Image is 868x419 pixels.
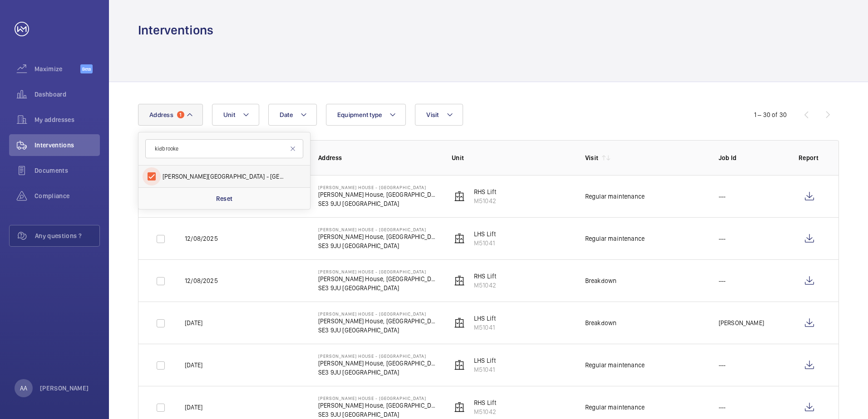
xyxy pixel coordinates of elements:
p: [PERSON_NAME] House - [GEOGRAPHIC_DATA] [318,227,437,232]
p: Report [799,153,820,162]
p: Visit [585,153,599,162]
p: M51042 [474,196,496,205]
p: [PERSON_NAME] House - [GEOGRAPHIC_DATA] [318,395,437,401]
div: Regular maintenance [585,234,645,243]
span: Interventions [35,141,100,150]
p: [PERSON_NAME] House, [GEOGRAPHIC_DATA] [318,274,437,283]
p: --- [719,234,726,243]
input: Search by address [145,139,303,158]
p: SE3 9JU [GEOGRAPHIC_DATA] [318,410,437,419]
p: --- [719,276,726,285]
p: [PERSON_NAME] House - [GEOGRAPHIC_DATA] [318,353,437,359]
p: Unit [452,153,571,162]
p: SE3 9JU [GEOGRAPHIC_DATA] [318,241,437,250]
div: Regular maintenance [585,192,645,201]
span: Unit [223,111,235,118]
p: SE3 9JU [GEOGRAPHIC_DATA] [318,368,437,377]
span: Dashboard [35,90,100,99]
p: [PERSON_NAME] [40,384,89,393]
span: Visit [426,111,439,118]
button: Unit [212,104,259,126]
p: RHS Lift [474,187,496,196]
p: LHS Lift [474,356,496,365]
p: [PERSON_NAME] House, [GEOGRAPHIC_DATA] [318,232,437,241]
span: Equipment type [337,111,382,118]
p: [PERSON_NAME] House - [GEOGRAPHIC_DATA] [318,269,437,274]
span: [PERSON_NAME][GEOGRAPHIC_DATA] - [GEOGRAPHIC_DATA] - [PERSON_NAME][GEOGRAPHIC_DATA], [STREET_ADDR... [163,172,287,181]
p: SE3 9JU [GEOGRAPHIC_DATA] [318,283,437,292]
span: 1 [177,111,184,118]
div: Breakdown [585,276,617,285]
p: 12/08/2025 [185,234,218,243]
button: Equipment type [326,104,406,126]
p: [PERSON_NAME] House, [GEOGRAPHIC_DATA] [318,401,437,410]
img: elevator.svg [454,275,465,286]
p: M51041 [474,239,496,248]
img: elevator.svg [454,191,465,202]
p: --- [719,403,726,412]
p: M51041 [474,323,496,332]
p: LHS Lift [474,314,496,323]
span: Documents [35,166,100,175]
p: M51042 [474,407,496,416]
div: Regular maintenance [585,403,645,412]
p: RHS Lift [474,272,496,281]
img: elevator.svg [454,233,465,244]
span: Maximize [35,64,80,73]
p: [PERSON_NAME] House - [GEOGRAPHIC_DATA] [318,311,437,317]
p: RHS Lift [474,398,496,407]
span: My addresses [35,115,100,124]
button: Visit [415,104,463,126]
p: --- [719,361,726,370]
p: Reset [216,194,233,203]
p: SE3 9JU [GEOGRAPHIC_DATA] [318,199,437,208]
div: Breakdown [585,318,617,327]
p: AA [20,384,27,393]
span: Date [280,111,293,118]
span: Beta [80,64,93,73]
p: Address [318,153,437,162]
div: Regular maintenance [585,361,645,370]
p: [PERSON_NAME] [719,318,764,327]
span: Address [149,111,173,118]
div: 1 – 30 of 30 [754,110,787,119]
p: [DATE] [185,361,202,370]
img: elevator.svg [454,402,465,413]
span: Compliance [35,191,100,200]
p: M51041 [474,365,496,374]
p: [PERSON_NAME] House, [GEOGRAPHIC_DATA] [318,317,437,326]
h1: Interventions [138,22,213,39]
img: elevator.svg [454,360,465,370]
p: 12/08/2025 [185,276,218,285]
p: [PERSON_NAME] House, [GEOGRAPHIC_DATA] [318,190,437,199]
p: LHS Lift [474,229,496,239]
p: [DATE] [185,318,202,327]
button: Address1 [138,104,203,126]
span: Any questions ? [35,231,99,240]
img: elevator.svg [454,317,465,328]
p: M51042 [474,281,496,290]
button: Date [268,104,317,126]
p: --- [719,192,726,201]
p: Job Id [719,153,784,162]
p: SE3 9JU [GEOGRAPHIC_DATA] [318,326,437,335]
p: [DATE] [185,403,202,412]
p: [PERSON_NAME] House, [GEOGRAPHIC_DATA] [318,359,437,368]
p: [PERSON_NAME] House - [GEOGRAPHIC_DATA] [318,185,437,190]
